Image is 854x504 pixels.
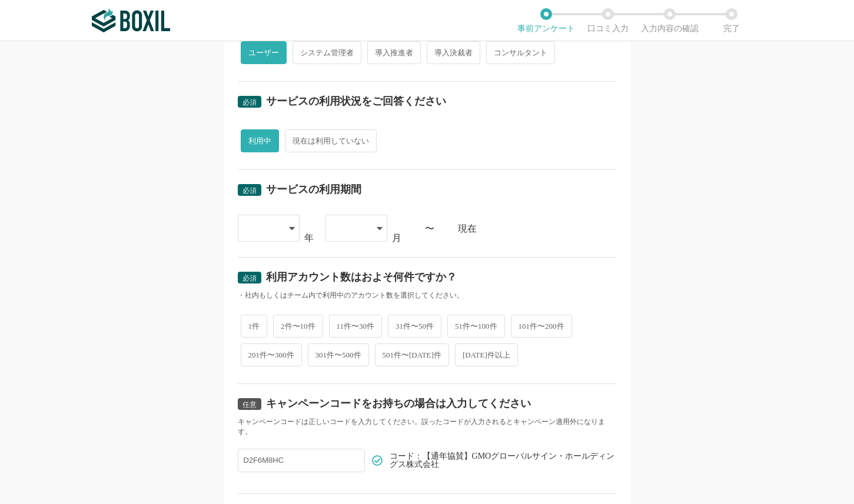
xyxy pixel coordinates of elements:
li: 完了 [701,8,763,33]
div: 現在 [458,224,617,233]
span: 必須 [242,274,257,282]
span: 11件〜30件 [329,315,383,338]
li: 口コミ入力 [577,8,639,33]
div: ・社内もしくはチーム内で利用中のアカウント数を選択してください。 [238,291,617,301]
img: ボクシルSaaS_ロゴ [92,9,170,32]
span: 利用中 [241,129,279,152]
div: 年 [304,233,314,243]
span: コード：【通年協賛】GMOグローバルサイン・ホールディングス株式会社 [390,452,617,469]
span: コンサルタント [486,41,555,64]
span: 必須 [242,186,257,195]
span: 201件〜300件 [241,343,302,366]
span: ユーザー [241,41,287,64]
div: キャンペーンコードは正しいコードを入力してください。誤ったコードが入力されるとキャンペーン適用外になります。 [238,417,617,437]
div: 月 [392,233,401,243]
div: サービスの利用期間 [266,184,361,195]
span: 任意 [242,400,257,409]
span: 2件〜10件 [273,315,323,338]
div: キャンペーンコードをお持ちの場合は入力してください [266,398,531,409]
span: システム管理者 [293,41,361,64]
span: 301件〜500件 [308,343,369,366]
span: 導入推進者 [367,41,421,64]
span: 現在は利用していない [285,129,377,152]
span: 導入決裁者 [427,41,480,64]
span: 51件〜100件 [447,315,505,338]
div: サービスの利用状況をご回答ください [266,96,446,106]
span: 必須 [242,98,257,106]
span: 101件〜200件 [511,315,572,338]
span: 501件〜[DATE]件 [375,343,449,366]
span: 31件〜50件 [388,315,441,338]
div: 利用アカウント数はおよそ何件ですか？ [266,272,457,282]
span: [DATE]件以上 [455,343,518,366]
div: 〜 [425,224,434,233]
li: 入力内容の確認 [639,8,701,33]
li: 事前アンケート [516,8,577,33]
span: 1件 [241,315,268,338]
